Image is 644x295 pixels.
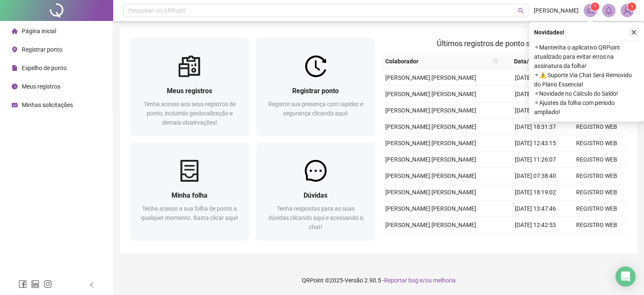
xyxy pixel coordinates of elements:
[384,277,456,284] span: Reportar bug e/ou melhoria
[130,38,249,136] a: Meus registrosTenha acesso aos seus registros de ponto, incluindo geolocalização e demais observa...
[256,142,376,240] a: DúvidasTenha respostas para as suas dúvidas clicando aqui e acessando o chat!
[505,70,566,86] td: [DATE] 12:47:16
[534,70,639,89] span: ⚬ ⚠️ Suporte Via Chat Será Removido do Plano Essencial
[12,65,18,71] span: file
[345,277,363,284] span: Versão
[268,205,363,230] span: Tenha respostas para as suas dúvidas clicando aqui e acessando o chat!
[89,282,95,288] span: left
[505,119,566,135] td: [DATE] 18:31:37
[18,280,27,288] span: facebook
[505,168,566,184] td: [DATE] 07:38:40
[505,217,566,233] td: [DATE] 12:42:53
[587,7,594,14] span: notification
[130,142,249,240] a: Minha folhaTenha acesso a sua folha de ponto a qualquer momento. Basta clicar aqui!
[566,217,627,233] td: REGISTRO WEB
[44,280,52,288] span: instagram
[385,222,476,228] span: [PERSON_NAME] [PERSON_NAME]
[621,4,634,17] img: 89936
[534,28,564,37] span: Novidades !
[534,98,639,117] span: ⚬ Ajustes da folha com período ampliado!
[385,140,476,146] span: [PERSON_NAME] [PERSON_NAME]
[566,201,627,217] td: REGISTRO WEB
[631,4,634,10] span: 1
[505,233,566,250] td: [DATE] 07:32:32
[22,46,62,53] span: Registrar ponto
[22,102,73,108] span: Minhas solicitações
[22,28,56,34] span: Página inicial
[505,57,551,66] span: Data/Hora
[605,7,613,14] span: bell
[385,189,476,196] span: [PERSON_NAME] [PERSON_NAME]
[256,38,376,136] a: Registrar pontoRegistre sua presença com rapidez e segurança clicando aqui!
[385,205,476,212] span: [PERSON_NAME] [PERSON_NAME]
[566,151,627,168] td: REGISTRO WEB
[631,29,637,35] span: close
[505,86,566,102] td: [DATE] 11:43:54
[534,43,639,70] span: ⚬ Mantenha o aplicativo QRPoint atualizado para evitar erros na assinatura da folha!
[385,107,476,114] span: [PERSON_NAME] [PERSON_NAME]
[292,87,339,95] span: Registrar ponto
[22,65,67,71] span: Espelho de ponto
[12,47,18,52] span: environment
[518,8,524,14] span: search
[385,172,476,179] span: [PERSON_NAME] [PERSON_NAME]
[566,233,627,250] td: REGISTRO WEB
[304,191,327,199] span: Dúvidas
[385,91,476,97] span: [PERSON_NAME] [PERSON_NAME]
[385,156,476,163] span: [PERSON_NAME] [PERSON_NAME]
[385,57,490,66] span: Colaborador
[31,280,39,288] span: linkedin
[268,101,363,117] span: Registre sua presença com rapidez e segurança clicando aqui!
[501,53,561,70] th: Data/Hora
[615,266,636,287] div: Open Intercom Messenger
[628,3,636,11] sup: Atualize o seu contato no menu Meus Dados
[113,266,644,295] footer: QRPoint © 2025 - 2.90.5 -
[505,201,566,217] td: [DATE] 13:47:46
[144,101,236,126] span: Tenha acesso aos seus registros de ponto, incluindo geolocalização e demais observações!
[591,3,599,11] sup: 1
[493,59,498,64] span: search
[566,119,627,135] td: REGISTRO WEB
[22,83,60,90] span: Meus registros
[12,84,18,89] span: clock-circle
[171,191,208,199] span: Minha folha
[566,168,627,184] td: REGISTRO WEB
[385,123,476,130] span: [PERSON_NAME] [PERSON_NAME]
[566,135,627,151] td: REGISTRO WEB
[167,87,212,95] span: Meus registros
[12,28,18,34] span: home
[505,184,566,201] td: [DATE] 18:19:02
[566,184,627,201] td: REGISTRO WEB
[594,4,597,10] span: 1
[505,135,566,151] td: [DATE] 12:43:15
[385,74,476,81] span: [PERSON_NAME] [PERSON_NAME]
[505,151,566,168] td: [DATE] 11:26:07
[141,205,238,221] span: Tenha acesso a sua folha de ponto a qualquer momento. Basta clicar aqui!
[491,55,500,68] span: search
[534,6,579,15] span: [PERSON_NAME]
[12,102,18,108] span: schedule
[505,102,566,119] td: [DATE] 08:30:41
[437,39,572,48] span: Últimos registros de ponto sincronizados
[534,89,639,98] span: ⚬ Novidade no Cálculo do Saldo!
